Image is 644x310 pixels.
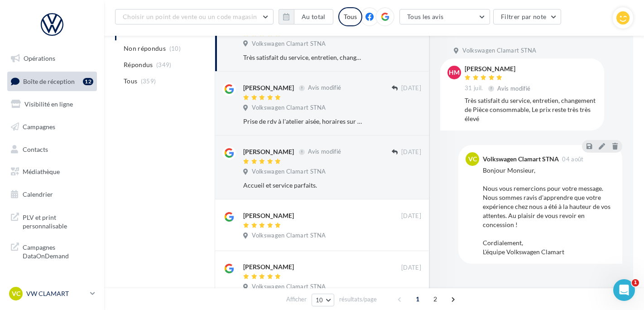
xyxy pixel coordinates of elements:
[279,9,333,24] button: Au total
[483,156,559,162] div: Volkswagen Clamart STNA
[5,95,99,114] a: Visibilité en ligne
[468,155,477,164] span: VC
[243,53,362,62] div: Très satisfait du service, entretien, changement de Pièce consommable, Le prix reste très très élevé
[83,78,93,85] div: 12
[169,45,181,52] span: (10)
[23,190,53,198] span: Calendrier
[462,47,536,55] span: Volkswagen Clamart STNA
[5,237,99,264] a: Campagnes DataOnDemand
[5,117,99,136] a: Campagnes
[401,212,421,220] span: [DATE]
[252,283,326,291] span: Volkswagen Clamart STNA
[243,211,294,220] div: [PERSON_NAME]
[465,66,532,72] div: [PERSON_NAME]
[156,61,172,68] span: (349)
[308,84,341,92] span: Avis modifié
[562,156,583,162] span: 04 août
[243,181,362,190] div: Accueil et service parfaits.
[243,117,362,126] div: Prise de rdv à l'atelier aisée, horaires sur place respectés, compétence et amabilité, tout en ét...
[123,13,257,20] span: Choisir un point de vente ou un code magasin
[465,84,483,92] span: 31 juil.
[493,9,562,24] button: Filtrer par note
[243,147,294,156] div: [PERSON_NAME]
[401,148,421,156] span: [DATE]
[252,40,326,48] span: Volkswagen Clamart STNA
[483,166,615,257] div: Bonjour Monsieur, Nous vous remercions pour votre message. Nous sommes ravis d'apprendre que votr...
[23,145,48,153] span: Contacts
[316,296,323,304] span: 10
[5,49,99,68] a: Opérations
[243,262,294,271] div: [PERSON_NAME]
[410,292,425,306] span: 1
[632,279,639,286] span: 1
[23,211,93,231] span: PLV et print personnalisable
[449,68,460,77] span: hm
[252,104,326,112] span: Volkswagen Clamart STNA
[339,295,377,304] span: résultats/page
[5,208,99,234] a: PLV et print personnalisable
[24,54,55,62] span: Opérations
[286,295,307,304] span: Afficher
[401,84,421,92] span: [DATE]
[252,232,326,240] span: Volkswagen Clamart STNA
[7,285,97,302] a: VC VW CLAMART
[124,44,166,53] span: Non répondus
[23,241,93,261] span: Campagnes DataOnDemand
[312,294,335,306] button: 10
[115,9,274,24] button: Choisir un point de vente ou un code magasin
[124,60,153,69] span: Répondus
[497,85,530,92] span: Avis modifié
[24,100,73,108] span: Visibilité en ligne
[243,83,294,92] div: [PERSON_NAME]
[294,9,333,24] button: Au total
[407,13,444,20] span: Tous les avis
[399,9,490,24] button: Tous les avis
[12,289,20,298] span: VC
[26,289,87,298] p: VW CLAMART
[124,77,137,86] span: Tous
[401,264,421,272] span: [DATE]
[23,123,55,131] span: Campagnes
[23,77,75,85] span: Boîte de réception
[141,77,156,85] span: (359)
[252,168,326,176] span: Volkswagen Clamart STNA
[613,279,635,301] iframe: Intercom live chat
[5,162,99,181] a: Médiathèque
[338,7,362,26] div: Tous
[5,72,99,91] a: Boîte de réception12
[308,148,341,155] span: Avis modifié
[465,96,597,123] div: Très satisfait du service, entretien, changement de Pièce consommable, Le prix reste très très élevé
[23,168,60,175] span: Médiathèque
[5,185,99,204] a: Calendrier
[428,292,442,306] span: 2
[5,140,99,159] a: Contacts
